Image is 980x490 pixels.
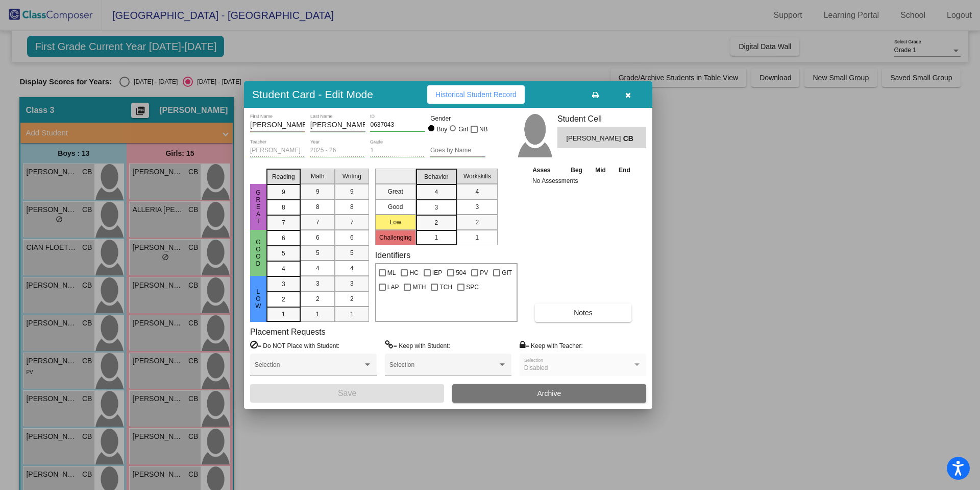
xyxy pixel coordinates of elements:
span: 504 [456,267,466,279]
span: 7 [316,218,320,227]
span: 4 [316,264,320,273]
span: 3 [350,279,354,288]
span: 2 [350,294,354,304]
span: 7 [350,218,354,227]
input: teacher [250,147,305,154]
div: Girl [458,125,468,134]
label: Identifiers [375,250,410,260]
th: End [612,165,636,176]
span: IEP [432,267,442,279]
span: [PERSON_NAME] [566,133,623,144]
span: 6 [350,233,354,242]
button: Notes [535,304,631,322]
div: Boy [436,125,448,134]
input: grade [370,147,425,154]
span: 9 [282,188,285,197]
span: Archive [537,389,561,398]
input: Enter ID [370,122,425,129]
span: 2 [475,218,479,227]
span: HC [409,267,418,279]
h3: Student Cell [557,114,646,124]
span: Low [254,288,263,310]
th: Beg [564,165,589,176]
span: 2 [434,218,438,227]
th: Mid [589,165,612,176]
span: 5 [350,248,354,258]
span: 3 [282,279,285,289]
span: SPC [466,281,479,293]
span: Reading [272,172,295,181]
span: 4 [350,264,354,273]
span: 9 [350,187,354,196]
span: 8 [316,202,320,212]
label: = Do NOT Place with Student: [250,340,339,351]
span: 1 [282,310,285,319]
span: NB [479,123,488,135]
td: No Assessments [530,176,637,186]
span: 4 [434,188,438,197]
label: = Keep with Teacher: [520,340,583,351]
span: 4 [282,264,285,273]
span: 8 [350,202,354,212]
span: 5 [282,249,285,258]
span: PV [480,267,488,279]
span: 4 [475,187,479,196]
span: Disabled [524,364,548,371]
span: Good [254,239,263,267]
span: Writing [342,172,361,181]
span: CB [623,133,638,144]
span: GIT [502,267,512,279]
span: Great [254,189,263,225]
span: 5 [316,248,320,258]
h3: Student Card - Edit Mode [252,88,373,101]
span: Notes [574,309,593,317]
label: = Keep with Student: [385,340,450,351]
span: 2 [316,294,320,304]
span: 6 [316,233,320,242]
span: 3 [434,203,438,212]
span: 3 [316,279,320,288]
button: Historical Student Record [427,85,525,104]
button: Archive [452,384,646,403]
th: Asses [530,165,564,176]
span: 1 [316,310,320,319]
span: 1 [350,310,354,319]
span: 3 [475,202,479,212]
span: ML [387,267,396,279]
span: TCH [439,281,452,293]
span: 6 [282,234,285,243]
input: goes by name [430,147,485,154]
button: Save [250,384,444,403]
input: year [310,147,365,154]
span: 2 [282,295,285,304]
span: Behavior [424,172,448,181]
span: Historical Student Record [435,90,517,99]
span: 9 [316,187,320,196]
span: Save [338,389,356,398]
label: Placement Requests [250,327,326,337]
span: 1 [475,233,479,242]
span: LAP [387,281,399,293]
span: 1 [434,233,438,242]
span: Math [311,172,325,181]
span: MTH [412,281,426,293]
span: 8 [282,203,285,212]
span: 7 [282,218,285,227]
mat-label: Gender [430,114,485,123]
span: Workskills [463,172,491,181]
